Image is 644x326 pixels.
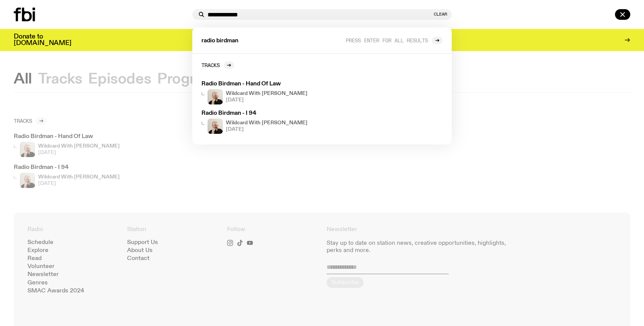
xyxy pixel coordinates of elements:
[208,119,223,134] img: Stuart is smiling charmingly, wearing a black t-shirt against a stark white background.
[434,12,447,16] button: Clear
[226,91,308,96] h4: Wildcard With [PERSON_NAME]
[208,89,223,104] img: Stuart is smiling charmingly, wearing a black t-shirt against a stark white background.
[198,78,345,108] a: Radio Birdman - Hand Of LawStuart is smiling charmingly, wearing a black t-shirt against a stark ...
[201,81,342,87] h3: Radio Birdman - Hand Of Law
[201,111,342,116] h3: Radio Birdman - I 94
[346,37,428,43] span: Press enter for all results
[201,38,238,44] span: radio birdman
[201,61,234,69] a: Tracks
[226,120,308,125] h4: Wildcard With [PERSON_NAME]
[201,62,220,68] h2: Tracks
[14,34,71,47] h3: Donate to [DOMAIN_NAME]
[198,108,345,137] a: Radio Birdman - I 94Stuart is smiling charmingly, wearing a black t-shirt against a stark white b...
[226,98,308,103] span: [DATE]
[346,37,443,44] a: Press enter for all results
[226,127,308,132] span: [DATE]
